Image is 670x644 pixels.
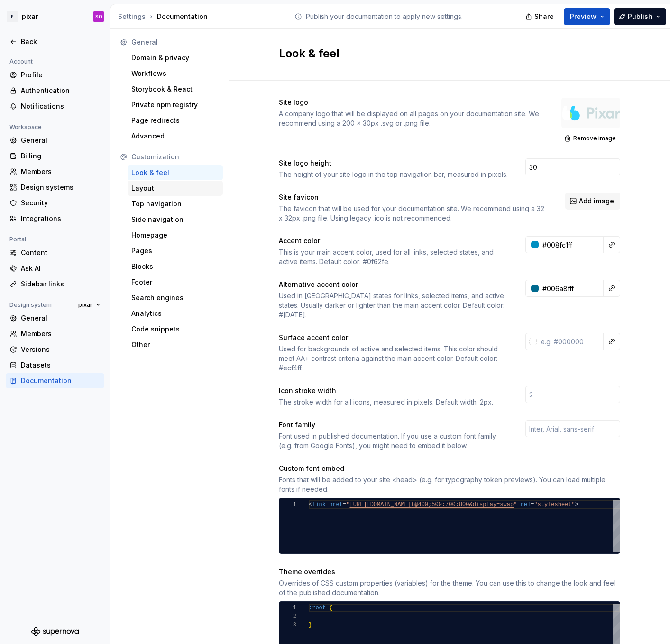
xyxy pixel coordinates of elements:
[309,605,326,611] span: :root
[346,501,349,508] span: "
[128,243,223,258] a: Pages
[279,432,508,451] div: Font used in published documentation. If you use a custom font family (e.g. from Google Fonts), y...
[564,8,610,25] button: Preview
[614,8,666,25] button: Publish
[6,276,104,292] a: Sidebar links
[561,132,620,145] button: Remove image
[128,165,223,180] a: Look & feel
[279,204,548,223] div: The favicon that will be used for your documentation site. We recommend using a 32 x 32px .png fi...
[6,245,104,260] a: Content
[131,262,219,271] div: Blocks
[279,248,508,267] div: This is your main accent color, used for all links, selected states, and active items. Default co...
[6,299,55,311] div: Design system
[279,420,508,430] div: Font family
[279,109,544,128] div: A company logo that will be displayed on all pages on your documentation site. We recommend using...
[131,340,219,350] div: Other
[131,246,219,256] div: Pages
[22,12,38,21] div: pixar
[21,198,101,208] div: Security
[525,158,620,175] input: 28
[118,12,146,21] button: Settings
[579,196,614,206] span: Add image
[131,215,219,224] div: Side navigation
[279,291,508,320] div: Used in [GEOGRAPHIC_DATA] states for links, selected items, and active states. Usually darker or ...
[6,67,104,83] a: Profile
[118,12,225,21] div: Documentation
[279,621,296,629] div: 3
[6,326,104,341] a: Members
[128,129,223,144] a: Advanced
[521,8,560,25] button: Share
[131,53,219,63] div: Domain & privacy
[31,627,79,636] svg: Supernova Logo
[570,12,597,21] span: Preview
[279,604,296,612] div: 1
[21,279,101,289] div: Sidebar links
[21,214,101,223] div: Integrations
[2,6,108,27] button: PpixarSO
[279,386,508,396] div: Icon stroke width
[128,290,223,305] a: Search engines
[279,579,620,598] div: Overrides of CSS custom properties (variables) for the theme. You can use this to change the look...
[6,342,104,357] a: Versions
[21,151,101,161] div: Billing
[343,501,346,508] span: =
[531,501,534,508] span: =
[21,37,101,46] div: Back
[525,386,620,403] input: 2
[279,280,508,289] div: Alternative accent color
[525,420,620,437] input: Inter, Arial, sans-serif
[128,97,223,112] a: Private npm registry
[7,11,18,22] div: P
[128,66,223,81] a: Workflows
[309,501,312,508] span: <
[6,358,104,373] a: Datasets
[6,83,104,98] a: Authentication
[131,324,219,334] div: Code snippets
[573,135,616,142] span: Remove image
[6,148,104,164] a: Billing
[21,360,101,370] div: Datasets
[6,234,30,245] div: Portal
[128,337,223,352] a: Other
[279,158,508,168] div: Site logo height
[279,612,296,621] div: 2
[21,376,101,386] div: Documentation
[21,101,101,111] div: Notifications
[128,50,223,65] a: Domain & privacy
[6,99,104,114] a: Notifications
[306,12,463,21] p: Publish your documentation to apply new settings.
[6,133,104,148] a: General
[411,501,514,508] span: t@400;500;700;800&display=swap
[6,164,104,179] a: Members
[6,211,104,226] a: Integrations
[21,70,101,80] div: Profile
[279,333,508,342] div: Surface accent color
[128,228,223,243] a: Homepage
[279,98,544,107] div: Site logo
[312,501,326,508] span: link
[534,12,554,21] span: Share
[128,113,223,128] a: Page redirects
[6,56,37,67] div: Account
[21,313,101,323] div: General
[21,167,101,176] div: Members
[131,199,219,209] div: Top navigation
[131,84,219,94] div: Storybook & React
[539,280,604,297] input: e.g. #000000
[6,373,104,388] a: Documentation
[131,309,219,318] div: Analytics
[6,261,104,276] a: Ask AI
[128,181,223,196] a: Layout
[21,264,101,273] div: Ask AI
[279,475,620,494] div: Fonts that will be added to your site <head> (e.g. for typography token previews). You can load m...
[131,69,219,78] div: Workflows
[131,293,219,303] div: Search engines
[131,131,219,141] div: Advanced
[21,329,101,339] div: Members
[565,193,620,210] button: Add image
[539,236,604,253] input: e.g. #000000
[128,196,223,212] a: Top navigation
